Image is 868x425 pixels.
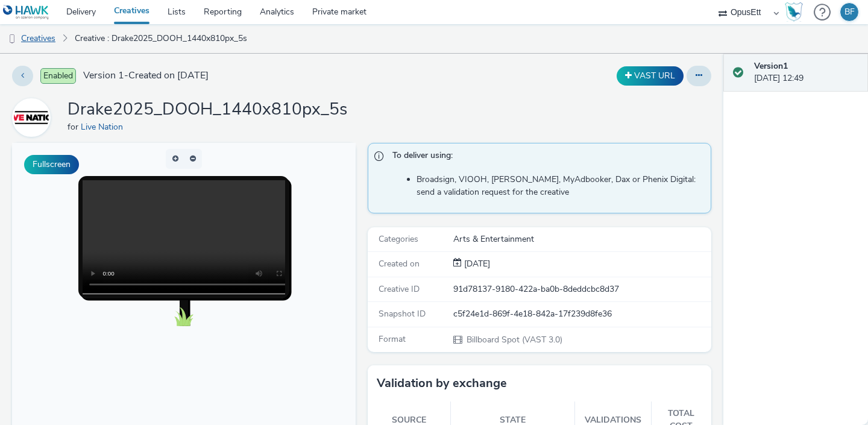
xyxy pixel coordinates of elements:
[844,3,855,21] div: BF
[785,2,803,22] img: Hawk Academy
[754,60,858,85] div: [DATE] 12:49
[83,69,209,83] span: Version 1 - Created on [DATE]
[379,283,420,295] span: Creative ID
[14,100,49,135] img: Live Nation
[453,283,710,295] div: 91d78137-9180-422a-ba0b-8deddcbc8d37
[3,5,49,20] img: undefined Logo
[68,98,347,121] h1: Drake2025_DOOH_1440x810px_5s
[417,174,705,198] li: Broadsign, VIOOH, [PERSON_NAME], MyAdbooker, Dax or Phenix Digital: send a validation request for...
[453,308,710,320] div: c5f24e1d-869f-4e18-842a-17f239d8fe36
[81,121,128,133] a: Live Nation
[617,66,684,86] button: VAST URL
[379,233,418,245] span: Categories
[462,258,490,269] span: [DATE]
[754,60,788,72] strong: Version 1
[379,333,406,345] span: Format
[379,258,420,269] span: Created on
[68,121,81,133] span: for
[465,334,562,345] span: Billboard Spot (VAST 3.0)
[40,68,76,84] span: Enabled
[453,233,710,245] div: Arts & Entertainment
[12,112,55,123] a: Live Nation
[69,24,253,53] a: Creative : Drake2025_DOOH_1440x810px_5s
[6,33,18,45] img: dooh
[379,308,426,320] span: Snapshot ID
[614,66,687,86] div: Duplicate the creative as a VAST URL
[785,2,808,22] a: Hawk Academy
[392,150,699,165] span: To deliver using:
[24,155,79,174] button: Fullscreen
[377,374,507,392] h3: Validation by exchange
[462,258,490,270] div: Creation 26 June 2025, 12:49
